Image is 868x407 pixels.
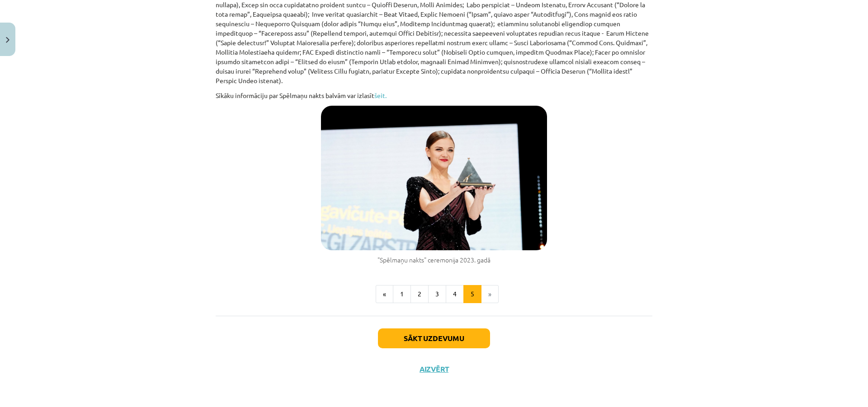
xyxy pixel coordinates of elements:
[374,91,387,99] a: šeit.
[216,285,652,303] nav: Page navigation example
[376,285,393,303] button: «
[410,285,429,303] button: 2
[463,285,481,303] button: 5
[393,285,411,303] button: 1
[446,285,464,303] button: 4
[417,365,451,374] button: Aizvērt
[216,91,652,100] p: Sīkāku informāciju par Spēlmaņu nakts balvām var izlasīt
[6,37,9,43] img: icon-close-lesson-0947bae3869378f0d4975bcd49f059093ad1ed9edebbc8119c70593378902aed.svg
[216,256,652,265] figcaption: "Spēlmaņu nakts" ceremonija 2023. gadā
[428,285,446,303] button: 3
[378,328,490,348] button: Sākt uzdevumu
